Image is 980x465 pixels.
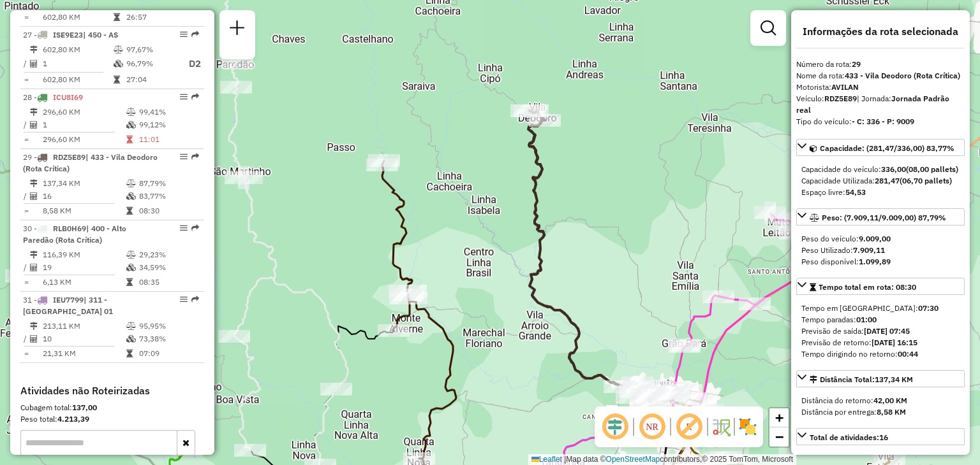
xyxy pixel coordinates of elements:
[42,106,126,118] td: 296,60 KM
[138,261,199,274] td: 34,59%
[775,410,783,426] span: +
[30,192,38,200] i: Total de Atividades
[873,396,907,405] strong: 42,00 KM
[126,43,177,56] td: 97,67%
[820,143,954,153] span: Capacidade: (281,47/336,00) 83,77%
[30,60,38,68] i: Total de Atividades
[126,207,133,215] i: Tempo total em rota
[72,403,97,412] strong: 137,00
[859,257,891,266] strong: 1.099,89
[822,213,946,222] span: Peso: (7.909,11/9.009,00) 87,79%
[853,245,885,255] strong: 7.909,11
[801,187,960,198] div: Espaço livre:
[30,180,38,187] i: Distância Total
[180,296,188,303] em: Opções
[881,164,906,174] strong: 336,00
[796,139,965,156] a: Capacidade: (281,47/336,00) 83,77%
[138,177,199,190] td: 87,79%
[23,295,113,316] span: 31 -
[796,93,965,116] div: Veículo:
[801,395,960,406] div: Distância do retorno:
[796,94,949,115] span: | Jornada:
[801,245,960,256] div: Peso Utilizado:
[796,59,965,70] div: Número da rota:
[30,108,38,116] i: Distância Total
[53,30,83,39] span: ISE9E23
[42,190,126,203] td: 16
[861,454,870,463] strong: 27
[126,108,136,116] i: % de utilização do peso
[810,374,913,385] div: Distância Total:
[528,454,796,465] div: Map data © contributors,© 2025 TomTom, Microsoft
[852,59,861,69] strong: 29
[30,121,38,129] i: Total de Atividades
[796,116,965,127] div: Tipo do veículo:
[796,390,965,423] div: Distância Total:137,34 KM
[30,335,38,343] i: Total de Atividades
[20,385,204,397] h4: Atividades não Roteirizadas
[796,159,965,203] div: Capacidade: (281,47/336,00) 83,77%
[900,176,952,185] strong: (06,70 pallets)
[801,406,960,418] div: Distância por entrega:
[83,30,118,39] span: | 450 - AS
[801,175,960,187] div: Capacidade Utilizada:
[606,455,660,464] a: OpenStreetMap
[801,256,960,268] div: Peso disponível:
[30,322,38,330] i: Distância Total
[126,121,136,129] i: % de utilização da cubagem
[875,375,913,384] span: 137,34 KM
[23,224,126,245] span: 30 -
[801,303,960,314] div: Tempo em [GEOGRAPHIC_DATA]:
[23,118,29,131] td: /
[796,208,965,225] a: Peso: (7.909,11/9.009,00) 87,79%
[126,264,136,271] i: % de utilização da cubagem
[42,133,126,146] td: 296,60 KM
[23,204,29,217] td: =
[53,224,86,233] span: RLB0H69
[801,164,960,175] div: Capacidade do veículo:
[600,411,630,442] span: Ocultar deslocamento
[23,11,29,24] td: =
[180,153,188,161] em: Opções
[877,407,906,417] strong: 8,58 KM
[819,282,916,292] span: Tempo total em rota: 08:30
[138,118,199,131] td: 99,12%
[42,177,126,190] td: 137,34 KM
[191,31,199,38] em: Rota exportada
[42,11,113,24] td: 602,80 KM
[852,117,914,126] strong: - C: 336 - P: 9009
[42,333,126,345] td: 10
[42,204,126,217] td: 8,58 KM
[138,276,199,289] td: 08:35
[23,261,29,274] td: /
[42,347,126,360] td: 21,31 KM
[824,94,857,103] strong: RDZ5E89
[775,429,783,445] span: −
[114,13,120,21] i: Tempo total em rota
[23,92,83,102] span: 28 -
[796,25,965,38] h4: Informações da rota selecionada
[711,417,731,437] img: Fluxo de ruas
[53,295,84,304] span: IEU7799
[856,315,877,324] strong: 01:00
[769,427,789,447] a: Zoom out
[801,453,960,464] div: Total de pedidos:
[796,70,965,82] div: Nome da rota:
[42,118,126,131] td: 1
[138,347,199,360] td: 07:09
[138,204,199,217] td: 08:30
[138,320,199,333] td: 95,95%
[810,433,888,442] span: Total de atividades:
[53,92,83,102] span: ICU8I69
[23,56,29,72] td: /
[906,164,958,174] strong: (08,00 pallets)
[531,455,562,464] a: Leaflet
[114,76,120,83] i: Tempo total em rota
[178,57,201,71] p: D2
[126,56,177,72] td: 96,79%
[23,152,158,173] span: 29 -
[126,73,177,86] td: 27:04
[114,46,123,54] i: % de utilização do peso
[138,333,199,345] td: 73,38%
[864,326,910,336] strong: [DATE] 07:45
